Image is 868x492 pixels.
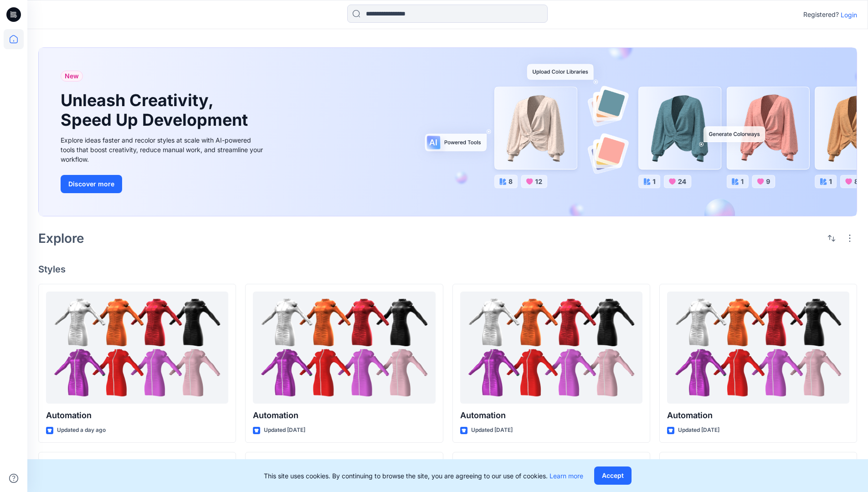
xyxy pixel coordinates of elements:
[61,91,252,130] h1: Unleash Creativity, Speed Up Development
[803,9,839,20] p: Registered?
[57,425,106,435] p: Updated a day ago
[594,466,632,485] button: Accept
[550,472,583,480] a: Learn more
[61,175,122,193] button: Discover more
[61,135,266,164] div: Explore ideas faster and recolor styles at scale with AI-powered tools that boost creativity, red...
[264,425,305,435] p: Updated [DATE]
[678,425,719,435] p: Updated [DATE]
[841,10,857,20] p: Login
[46,292,228,404] a: Automation
[460,292,642,404] a: Automation
[471,425,513,435] p: Updated [DATE]
[667,409,849,422] p: Automation
[253,409,435,422] p: Automation
[46,409,228,422] p: Automation
[61,175,266,193] a: Discover more
[460,409,642,422] p: Automation
[667,292,849,404] a: Automation
[264,471,583,481] p: This site uses cookies. By continuing to browse the site, you are agreeing to our use of cookies.
[65,71,79,82] span: New
[38,231,84,246] h2: Explore
[38,264,857,275] h4: Styles
[253,292,435,404] a: Automation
